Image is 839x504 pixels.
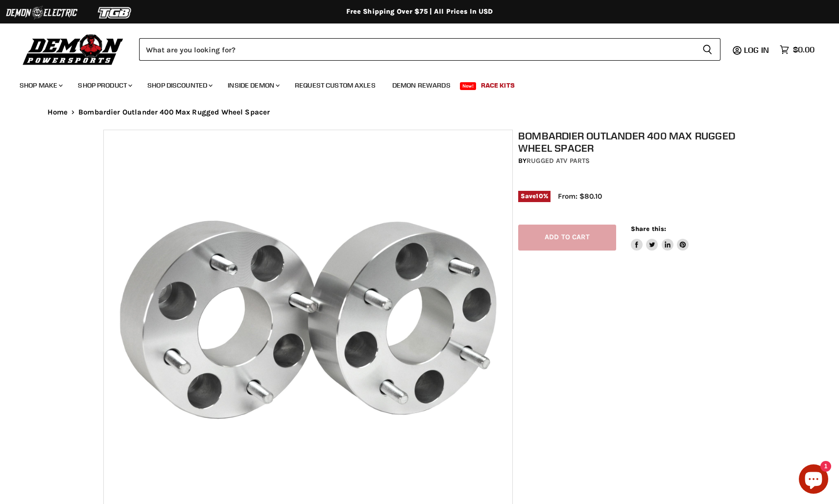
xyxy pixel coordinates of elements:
[78,3,152,22] img: TGB Logo 2
[740,46,775,54] a: Log in
[28,108,812,116] nav: Breadcrumbs
[20,32,127,67] img: Demon Powersports
[140,75,218,95] a: Shop Discounted
[631,225,666,232] span: Share this:
[775,43,819,57] a: $0.00
[527,157,590,165] a: Rugged ATV Parts
[793,45,815,54] span: $0.00
[78,108,270,116] span: Bombardier Outlander 400 Max Rugged Wheel Spacer
[5,3,78,22] img: Demon Electric Logo 2
[474,75,522,95] a: Race Kits
[139,38,695,61] input: Search
[139,38,720,61] form: Product
[28,7,812,16] div: Free Shipping Over $75 | All Prices In USD
[796,464,831,496] inbox-online-store-chat: Shopify online store chat
[71,75,138,95] a: Shop Product
[12,71,812,95] ul: Main menu
[288,75,383,95] a: Request Custom Axles
[518,191,551,202] span: Save %
[12,75,69,95] a: Shop Make
[695,38,720,61] button: Search
[518,130,742,154] h1: Bombardier Outlander 400 Max Rugged Wheel Spacer
[558,192,602,201] span: From: $80.10
[385,75,458,95] a: Demon Rewards
[744,45,769,55] span: Log in
[536,192,543,200] span: 10
[48,108,68,116] a: Home
[460,82,477,90] span: New!
[631,225,689,251] aside: Share this:
[220,75,286,95] a: Inside Demon
[518,156,742,166] div: by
